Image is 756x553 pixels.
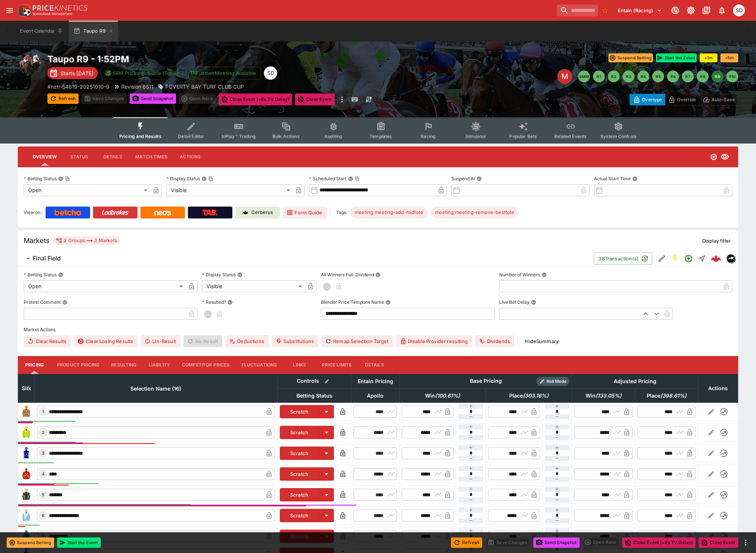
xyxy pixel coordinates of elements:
[166,175,200,182] p: Display Status
[140,335,180,347] button: Un-Result
[74,335,137,347] button: Clear Losing Results
[622,537,696,548] button: Close Event (+8s TV Delay)
[711,253,721,264] img: logo-cerberus--red.svg
[272,134,300,139] span: Bulk Actions
[63,148,96,166] button: Status
[369,134,392,139] span: Templates
[609,53,653,62] button: Suspend Betting
[682,252,695,265] button: Open
[652,70,664,82] button: R5
[417,391,468,400] span: excl. Emergencies (99.99%)
[56,236,117,245] div: 2 Groups 2 Markets
[33,5,87,11] img: PriceKinetics
[105,356,142,374] button: Resulting
[24,299,61,305] p: Protest Comment
[639,391,694,400] span: excl. Emergencies (392.36%)
[176,356,236,374] button: Competitor Prices
[465,134,486,139] span: Simulator
[656,53,697,62] button: Start the Event
[178,134,204,139] span: Detail Editor
[40,451,46,456] span: 3
[20,489,32,501] img: runner 5
[41,409,46,414] span: 1
[264,66,277,80] div: Stuart Dibb
[24,324,732,335] label: Market Actions
[295,93,335,105] button: Close Event
[321,299,384,305] p: Blender Price Template Name
[600,134,637,139] span: System Controls
[531,300,536,305] button: Live Bet Delay
[541,272,547,277] button: Number of Winners
[47,53,393,65] h2: Copy To Clipboard
[684,254,693,263] svg: Open
[499,271,540,278] p: Number of Winners
[69,21,118,42] button: Taupo R9
[24,207,43,218] label: View on :
[336,207,347,218] label: Tags:
[158,83,244,90] div: POVERTY BAY TURF CLUB CUP
[40,492,46,497] span: 5
[173,148,207,166] button: Actions
[710,153,717,161] svg: Open
[741,538,750,547] button: more
[699,94,738,105] button: Auto-Save
[20,510,32,521] img: runner 6
[667,70,679,82] button: R6
[288,391,341,400] span: Betting Status
[509,134,537,139] span: Popular Bets
[358,356,391,374] button: Details
[130,93,176,104] button: Send Snapshot
[40,471,46,477] span: 4
[699,537,738,548] button: Close Event
[499,299,530,305] p: Live Bet Delay
[277,374,351,388] th: Controls
[557,4,598,16] input: search
[669,252,682,265] button: SGM Enabled
[251,209,273,216] p: Cerberus
[630,94,738,105] div: Start From
[544,378,570,385] span: Roll Mode
[183,335,222,347] span: Re-Result
[669,4,682,17] button: Connected to PK
[642,96,662,103] p: Overtype
[608,70,620,82] button: R2
[451,537,482,548] button: Refresh
[521,335,563,347] button: HideSummary
[102,210,129,215] img: Ladbrokes
[630,94,665,105] button: Overtype
[715,4,729,17] button: Notifications
[179,93,216,104] div: split button
[577,391,630,400] span: excl. Emergencies (131.96%)
[594,175,631,182] p: Actual Start Time
[698,374,738,402] th: Actions
[726,70,738,82] button: R10
[40,513,46,518] span: 6
[272,335,318,347] button: Substitutions
[280,530,319,543] button: Scratch
[697,70,709,82] button: R8
[660,391,686,400] em: ( 398.61 %)
[62,300,67,305] button: Protest Comment
[709,251,723,266] a: 89f8acba-ff5d-4acc-a315-451d68a3251b
[712,96,735,103] p: Auto-Save
[129,148,173,166] button: Match Times
[208,176,213,181] button: Copy To Clipboard
[355,176,360,181] button: Copy To Clipboard
[613,4,666,16] button: Select Tenant
[711,253,721,264] div: 89f8acba-ff5d-4acc-a315-451d68a3251b
[655,252,669,265] button: Edit Detail
[623,70,634,82] button: R3
[637,70,649,82] button: R4
[475,335,514,347] button: Dividends
[726,254,735,263] div: nztr
[280,488,319,501] button: Scratch
[733,4,745,16] div: Stuart Dibb
[321,271,374,278] p: All Winners Full-Dividend
[385,300,391,305] button: Blender Price Template Name
[280,447,319,460] button: Scratch
[280,509,319,522] button: Scratch
[477,176,482,181] button: Suspend At
[351,374,399,388] th: Entain Pricing
[20,406,32,418] img: runner 1
[24,280,186,292] div: Open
